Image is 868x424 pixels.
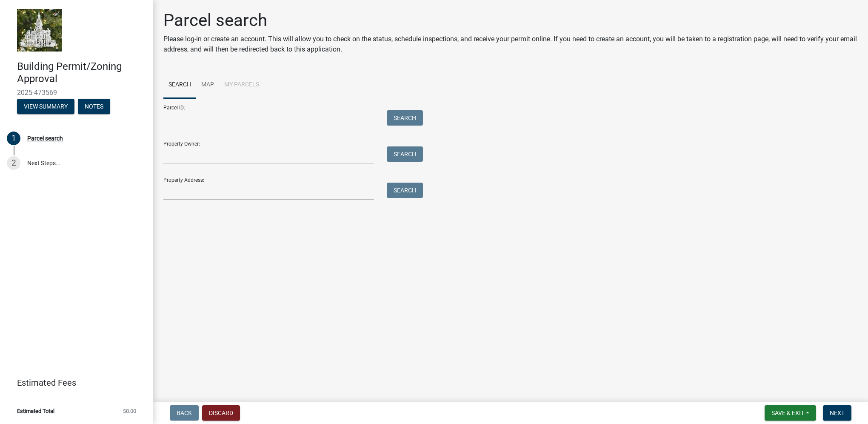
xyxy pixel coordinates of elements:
span: 2025-473569 [17,89,136,97]
button: Search [387,146,423,162]
button: Save & Exit [765,405,816,421]
a: Search [163,72,196,99]
h4: Building Permit/Zoning Approval [17,60,146,85]
div: 1 [7,132,20,145]
div: Parcel search [27,135,63,141]
span: Save & Exit [771,410,804,416]
a: Map [196,72,219,99]
img: Marshall County, Iowa [17,9,62,52]
button: Next [823,405,851,421]
button: Back [170,405,199,421]
span: Back [177,410,192,416]
button: Notes [78,99,110,114]
button: Search [387,110,423,126]
wm-modal-confirm: Summary [17,103,74,110]
span: Next [830,410,845,416]
span: Estimated Total [17,408,54,414]
a: Estimated Fees [7,374,140,391]
wm-modal-confirm: Notes [78,103,110,110]
span: $0.00 [123,408,136,414]
h1: Parcel search [163,10,858,31]
button: Discard [202,405,240,421]
div: 2 [7,156,20,170]
button: Search [387,183,423,198]
button: View Summary [17,99,74,114]
p: Please log-in or create an account. This will allow you to check on the status, schedule inspecti... [163,34,858,54]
